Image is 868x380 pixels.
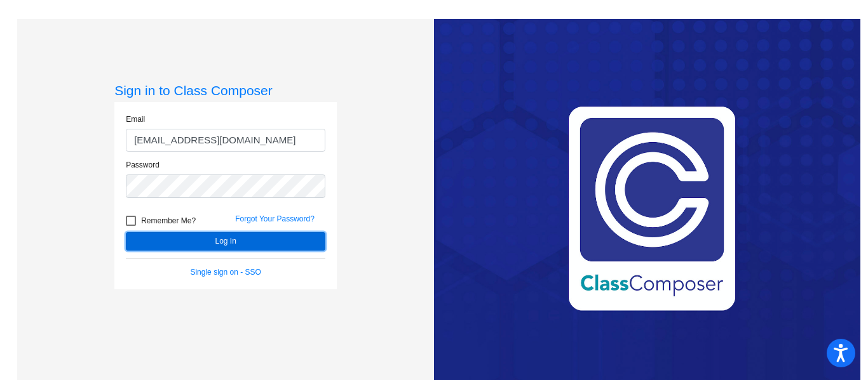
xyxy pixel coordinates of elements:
label: Password [126,159,159,171]
span: Remember Me? [141,213,196,228]
h3: Sign in to Class Composer [114,82,337,98]
button: Log In [126,232,325,251]
label: Email [126,114,145,125]
a: Forgot Your Password? [235,214,315,223]
a: Single sign on - SSO [190,268,261,277]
